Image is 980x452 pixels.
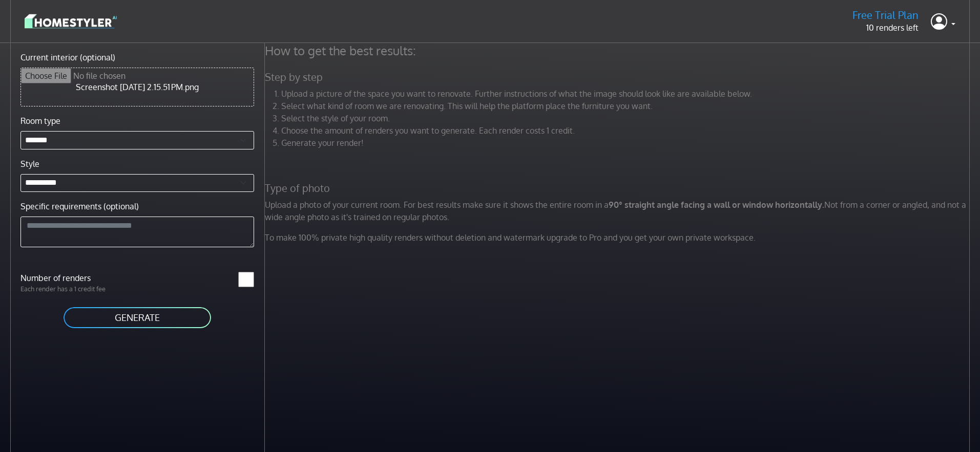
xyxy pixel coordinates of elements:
[259,199,979,223] p: Upload a photo of your current room. For best results make sure it shows the entire room in a Not...
[609,200,824,210] strong: 90° straight angle facing a wall or window horizontally.
[20,200,139,212] label: Specific requirements (optional)
[20,158,39,170] label: Style
[20,51,115,63] label: Current interior (optional)
[25,12,117,30] img: logo-3de290ba35641baa71223ecac5eacb59cb85b4c7fdf211dc9aaecaaee71ea2f8.svg
[14,284,137,294] p: Each render has a 1 credit fee
[62,306,212,329] button: GENERATE
[259,71,979,83] h5: Step by step
[259,43,979,58] h4: How to get the best results:
[259,231,979,244] p: To make 100% private high quality renders without deletion and watermark upgrade to Pro and you g...
[14,272,137,284] label: Number of renders
[852,21,919,34] p: 10 renders left
[259,182,979,195] h5: Type of photo
[852,9,919,21] h5: Free Trial Plan
[281,124,973,137] li: Choose the amount of renders you want to generate. Each render costs 1 credit.
[281,112,973,124] li: Select the style of your room.
[281,137,973,149] li: Generate your render!
[281,100,973,112] li: Select what kind of room we are renovating. This will help the platform place the furniture you w...
[281,88,973,100] li: Upload a picture of the space you want to renovate. Further instructions of what the image should...
[20,115,60,127] label: Room type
